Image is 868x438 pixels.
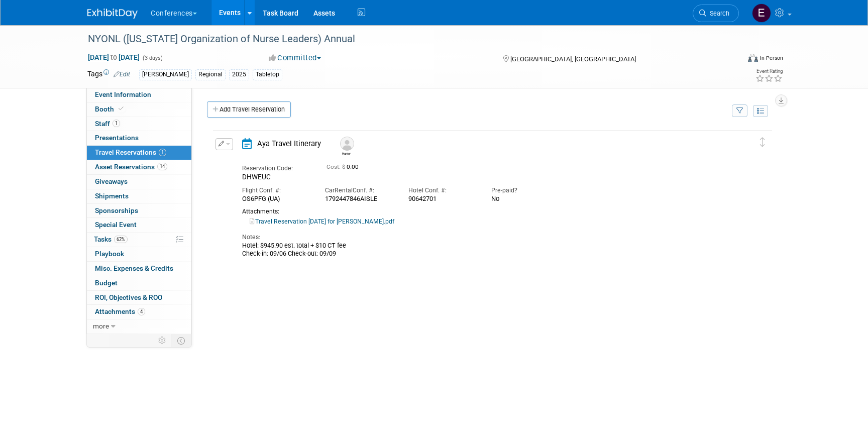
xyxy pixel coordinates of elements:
[87,276,191,290] a: Budget
[242,138,252,149] i: Aya Travel Itinerary
[87,305,191,319] a: Attachments4
[95,177,128,185] span: Giveaways
[87,247,191,261] a: Playbook
[87,117,191,131] a: Staff1
[327,163,363,170] span: 0.00
[87,233,191,247] a: Tasks62%
[87,319,191,334] a: more
[338,137,355,156] div: Hunter Hawley
[95,264,173,272] span: Misc. Expenses & Credits
[760,137,765,147] i: Click and drag to move item
[95,105,126,113] span: Booth
[95,206,138,214] span: Sponsorships
[759,54,783,62] div: In-Person
[87,291,191,305] a: ROI, Objectives & ROO
[242,173,271,181] span: DHWEUC
[87,204,191,218] a: Sponsorships
[154,334,171,347] td: Personalize Event Tab Strip
[95,90,151,98] span: Event Information
[250,218,394,225] a: Travel Reservation [DATE] for [PERSON_NAME].pdf
[752,4,771,23] img: Erin Anderson
[87,69,130,80] td: Tags
[95,163,167,171] span: Asset Reservations
[142,55,163,61] span: (3 days)
[87,175,191,189] a: Giveaways
[95,250,124,258] span: Playbook
[242,186,310,195] div: Flight Conf. #:
[242,242,726,258] div: Hotel: $945.90 est. total + $10 CT fee Check-in: 09/06 Check-out: 09/09
[95,307,145,315] span: Attachments
[139,69,192,80] div: [PERSON_NAME]
[114,71,130,78] a: Edit
[242,233,726,242] div: Notes:
[95,279,118,287] span: Budget
[87,102,191,117] a: Booth
[87,160,191,174] a: Asset Reservations14
[736,108,743,115] i: Filter by Traveler
[755,69,783,74] div: Event Rating
[510,55,636,63] span: [GEOGRAPHIC_DATA], [GEOGRAPHIC_DATA]
[408,195,476,203] div: 90642701
[95,134,139,142] span: Presentations
[95,293,162,301] span: ROI, Objectives & ROO
[93,322,109,330] span: more
[87,53,140,62] span: [DATE] [DATE]
[340,151,353,156] div: Hunter Hawley
[95,221,137,229] span: Special Event
[693,5,739,22] a: Search
[138,308,145,315] span: 4
[113,120,120,127] span: 1
[87,262,191,276] a: Misc. Expenses & Credits
[157,163,167,170] span: 14
[340,137,354,151] img: Hunter Hawley
[253,69,282,80] div: Tabletop
[265,53,325,63] button: Committed
[748,54,758,62] img: Format-Inperson.png
[95,192,129,200] span: Shipments
[171,334,192,347] td: Toggle Event Tabs
[408,186,476,195] div: Hotel Conf. #:
[95,148,166,156] span: Travel Reservations
[87,9,138,19] img: ExhibitDay
[159,149,166,156] span: 1
[87,88,191,102] a: Event Information
[242,164,311,173] div: Reservation Code:
[706,10,729,17] span: Search
[95,120,120,128] span: Staff
[257,139,321,148] span: Aya Travel Itinerary
[94,235,128,243] span: Tasks
[195,69,226,80] div: Regional
[87,146,191,160] a: Travel Reservations1
[242,208,726,215] div: Attachments:
[325,186,393,195] div: Car Conf. #:
[491,186,559,195] div: Pre-paid?
[325,195,393,203] div: 1792447846AISLE
[327,163,347,170] span: Cost: $
[109,53,119,61] span: to
[114,236,128,243] span: 62%
[87,131,191,145] a: Presentations
[242,195,310,203] div: OS6PFG (UA)
[335,187,353,194] span: Rental
[680,52,783,67] div: Event Format
[491,195,499,202] span: No
[84,30,724,48] div: NYONL ([US_STATE] Organization of Nurse Leaders) Annual
[207,101,291,118] a: Add Travel Reservation
[229,69,249,80] div: 2025
[87,189,191,203] a: Shipments
[87,218,191,232] a: Special Event
[119,106,124,112] i: Booth reservation complete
